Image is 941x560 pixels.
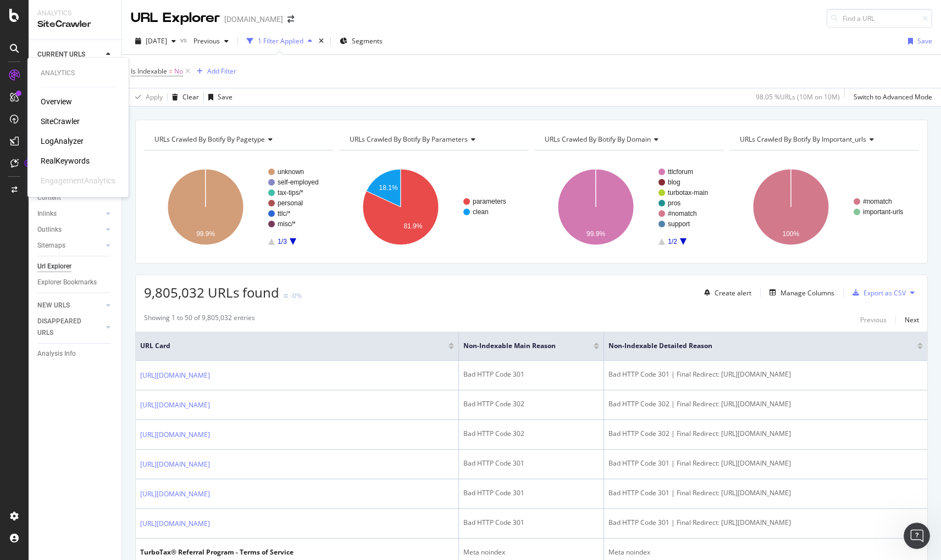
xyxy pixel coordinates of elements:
div: Content [37,192,61,204]
div: Next [905,315,919,324]
h4: URLs Crawled By Botify By important_urls [738,131,909,148]
div: NEW URLS [37,300,70,311]
div: -0% [290,291,302,300]
div: Manage Columns [781,288,834,298]
span: Previous [189,36,220,46]
a: Sitemaps [37,240,103,251]
text: 1/3 [278,238,287,245]
div: A chart. [534,159,722,255]
div: Bad HTTP Code 302 | Final Redirect: [URL][DOMAIN_NAME] [608,429,923,439]
div: URL Explorer [131,9,220,27]
div: DISAPPEARED URLS [37,316,93,339]
div: Showing 1 to 50 of 9,805,032 entries [144,313,255,326]
button: Save [204,88,233,106]
text: 99.9% [586,230,605,238]
a: NEW URLS [37,300,103,311]
button: Clear [168,88,199,106]
text: parameters [473,198,506,205]
div: Bad HTTP Code 302 [463,399,599,409]
text: ttlcforum [668,168,693,176]
button: Segments [335,32,387,50]
text: ttlc/* [278,210,291,217]
text: support [668,220,690,228]
div: Bad HTTP Code 301 | Final Redirect: [URL][DOMAIN_NAME] [608,488,923,498]
a: [URL][DOMAIN_NAME] [140,429,210,440]
a: SiteCrawler [41,116,80,127]
text: blog [668,178,680,186]
div: Apply [146,92,163,102]
div: Meta noindex [463,547,599,557]
text: 81.9% [403,222,422,230]
span: Is Indexable [131,66,167,76]
div: 98.05 % URLs ( 10M on 10M ) [756,92,840,102]
div: Clear [182,92,199,102]
div: EngagementAnalytics [41,175,115,186]
text: #nomatch [668,210,697,217]
button: Add Filter [192,65,236,78]
a: Content [37,192,114,204]
text: clean [473,208,489,216]
div: 1 Filter Applied [258,36,303,46]
text: personal [278,199,303,207]
div: Bad HTTP Code 301 [463,369,599,379]
text: 1/2 [668,238,677,245]
div: Meta noindex [608,547,923,557]
div: RealKeywords [41,155,90,166]
div: Add Filter [207,66,236,76]
div: Url Explorer [37,261,71,272]
div: times [317,36,326,47]
span: URLs Crawled By Botify By domain [545,135,651,144]
div: TurboTax® Referral Program - Terms of Service [140,547,294,557]
svg: A chart. [729,159,917,255]
div: Bad HTTP Code 301 | Final Redirect: [URL][DOMAIN_NAME] [608,369,923,379]
div: Export as CSV [863,288,906,298]
text: turbotax-main [668,189,708,197]
a: Outlinks [37,224,103,236]
div: Create alert [715,288,751,298]
div: Analysis Info [37,348,76,360]
iframe: Intercom live chat [904,523,930,549]
svg: A chart. [144,159,331,255]
div: Previous [860,315,887,324]
div: Tooltip anchor [23,158,33,168]
div: Analytics [41,69,115,78]
text: 18.1% [379,184,398,192]
div: Bad HTTP Code 302 [463,429,599,439]
div: Explorer Bookmarks [37,277,97,288]
button: Next [905,313,919,326]
span: Non-Indexable Main Reason [463,341,577,351]
div: Outlinks [37,224,62,236]
img: Equal [284,294,288,298]
button: 1 Filter Applied [242,32,317,50]
a: Analysis Info [37,348,114,360]
text: tax-tips/* [278,189,303,197]
a: Inlinks [37,208,103,220]
text: unknown [278,168,304,176]
text: 100% [783,230,800,238]
span: Segments [352,36,383,46]
text: self-employed [278,178,319,186]
div: Bad HTTP Code 301 | Final Redirect: [URL][DOMAIN_NAME] [608,458,923,468]
button: Save [904,32,932,50]
a: LogAnalyzer [41,136,84,147]
div: Save [917,36,932,46]
div: Bad HTTP Code 301 [463,518,599,528]
span: URL Card [140,341,446,351]
text: misc/* [278,220,296,228]
button: Previous [189,32,233,50]
div: Bad HTTP Code 301 [463,458,599,468]
svg: A chart. [339,159,527,255]
a: CURRENT URLS [37,49,103,60]
div: Inlinks [37,208,57,220]
input: Find a URL [827,9,932,28]
div: Sitemaps [37,240,65,251]
button: Previous [860,313,887,326]
div: [DOMAIN_NAME] [224,14,283,25]
text: #nomatch [863,198,892,205]
a: Overview [41,96,72,107]
span: vs [180,35,189,44]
